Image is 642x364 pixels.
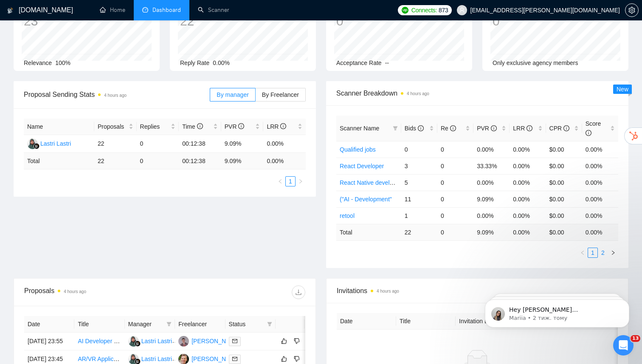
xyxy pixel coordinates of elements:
[437,174,473,191] td: 0
[336,88,618,99] span: Scanner Breakdown
[418,125,424,131] span: info-circle
[296,176,306,186] button: right
[280,123,286,129] span: info-circle
[613,335,634,356] iframe: Intercom live chat
[104,93,127,98] time: 4 hours ago
[588,248,597,257] a: 1
[340,179,409,186] a: React Native development
[377,289,399,293] time: 4 hours ago
[229,319,264,329] span: Status
[577,248,588,258] li: Previous Page
[510,141,546,158] td: 0.00%
[393,126,398,131] span: filter
[180,59,209,66] span: Reply Rate
[141,336,172,346] div: Lastri Lastri
[275,176,285,186] li: Previous Page
[281,338,287,344] span: like
[24,316,74,333] th: Date
[586,130,591,136] span: info-circle
[267,322,272,327] span: filter
[141,354,172,364] div: Lastri Lastri
[179,153,221,169] td: 00:12:38
[473,207,510,224] td: 0.00%
[582,158,618,174] td: 0.00%
[296,176,306,186] li: Next Page
[527,125,532,131] span: info-circle
[125,316,175,333] th: Manager
[588,248,598,258] li: 1
[135,341,141,347] img: gigradar-bm.png
[55,59,70,66] span: 100%
[24,119,94,135] th: Name
[137,153,179,169] td: 0
[582,191,618,207] td: 0.00%
[441,125,456,132] span: Re
[74,316,124,333] th: Title
[78,338,249,344] a: AI Developer for Video and Transcript Analysis & Clip Generation
[625,3,639,17] button: setting
[98,122,127,131] span: Proposals
[24,59,52,66] span: Relevance
[285,176,296,186] li: 1
[456,313,515,330] th: Invitation Letter
[437,191,473,207] td: 0
[340,196,392,203] a: ("AI - Development"
[510,207,546,224] td: 0.00%
[582,174,618,191] td: 0.00%
[225,123,245,130] span: PVR
[265,318,274,330] span: filter
[294,338,300,344] span: dislike
[175,316,225,333] th: Freelancer
[473,224,510,240] td: 9.09 %
[586,120,601,136] span: Score
[510,191,546,207] td: 0.00%
[100,6,125,14] a: homeHome
[294,356,300,362] span: dislike
[178,337,240,344] a: UL[PERSON_NAME]
[24,153,94,169] td: Total
[137,135,179,153] td: 0
[142,7,148,13] span: dashboard
[221,153,264,169] td: 9.09 %
[263,153,306,169] td: 0.00 %
[178,336,189,347] img: UL
[152,6,181,14] span: Dashboard
[513,125,532,132] span: LRR
[278,179,283,184] span: left
[546,207,582,224] td: $0.00
[396,313,456,330] th: Title
[611,250,616,255] span: right
[340,146,376,153] a: Qualified jobs
[336,224,401,240] td: Total
[198,6,229,14] a: searchScanner
[631,335,640,342] span: 13
[340,125,379,132] span: Scanner Name
[27,138,38,149] img: LL
[459,7,465,13] span: user
[401,174,437,191] td: 5
[166,322,172,327] span: filter
[401,158,437,174] td: 3
[262,91,299,98] span: By Freelancer
[340,212,355,219] a: retool
[292,289,305,296] span: download
[473,174,510,191] td: 0.00%
[546,158,582,174] td: $0.00
[263,135,306,153] td: 0.00%
[7,4,13,17] img: logo
[221,135,264,153] td: 9.09%
[281,356,287,362] span: like
[510,158,546,174] td: 0.00%
[74,333,124,350] td: AI Developer for Video and Transcript Analysis & Clip Generation
[64,289,86,294] time: 4 hours ago
[582,224,618,240] td: 0.00 %
[40,139,71,148] div: Lastri Lastri
[546,191,582,207] td: $0.00
[411,6,437,15] span: Connects:
[577,248,588,258] button: left
[617,86,628,93] span: New
[232,339,237,344] span: mail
